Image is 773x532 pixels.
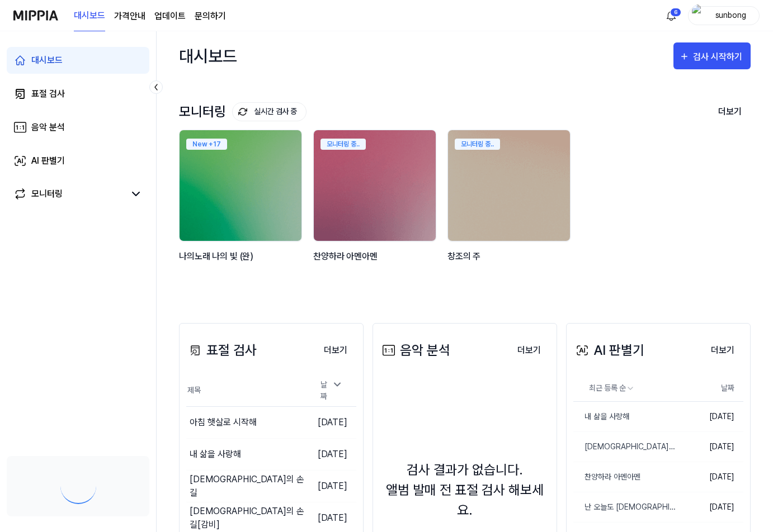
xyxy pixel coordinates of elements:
th: 제목 [186,375,307,407]
a: 난 오늘도 [DEMOGRAPHIC_DATA]을 찬양해 [573,492,678,522]
div: 대시보드 [179,42,237,69]
a: [DEMOGRAPHIC_DATA]의 손길 [573,432,678,462]
div: 표절 검사 [186,340,257,360]
button: 더보기 [702,339,743,362]
div: 음악 분석 [31,121,65,134]
div: sunbong [709,9,752,21]
div: [DEMOGRAPHIC_DATA]의 손길 [190,473,307,500]
button: 더보기 [508,339,550,362]
a: 더보기 [702,339,743,362]
img: monitoring Icon [238,107,247,116]
a: 대시보드 [7,47,149,74]
div: 음악 분석 [380,340,450,360]
button: 더보기 [709,100,751,123]
div: 대시보드 [31,54,63,67]
div: 찬양하라 아멘아멘 [313,249,439,278]
img: backgroundIamge [180,130,301,241]
a: 음악 분석 [7,114,149,141]
a: 문의하기 [195,9,226,23]
button: 더보기 [315,339,356,362]
a: 더보기 [315,339,356,362]
td: [DATE] [678,492,743,522]
a: 내 삶을 사랑해 [573,402,678,431]
button: profilesunbong [688,6,760,25]
div: 난 오늘도 [DEMOGRAPHIC_DATA]을 찬양해 [573,501,678,513]
div: 검사 결과가 없습니다. 앨범 발매 전 표절 검사 해보세요. [380,460,550,520]
div: 아침 햇살로 시작해 [190,416,257,429]
div: 모니터링 [179,102,307,121]
a: 찬양하라 아멘아멘 [573,462,678,492]
img: backgroundIamge [448,130,570,241]
a: 업데이트 [154,9,186,23]
div: [DEMOGRAPHIC_DATA]의 손길 [573,441,678,453]
div: 날짜 [316,376,347,406]
a: 더보기 [508,339,550,362]
th: 날짜 [678,375,743,402]
a: 모니터링 [13,187,125,201]
div: AI 판별기 [31,154,65,168]
div: 모니터링 중.. [455,139,500,150]
div: 내 삶을 사랑해 [190,448,241,461]
div: 찬양하라 아멘아멘 [573,471,640,483]
div: 검사 시작하기 [693,50,745,64]
img: 알림 [664,9,678,22]
div: [DEMOGRAPHIC_DATA]의 손길[감비] [190,505,307,531]
div: AI 판별기 [573,340,644,360]
a: 모니터링 중..backgroundIamge창조의 주 [447,130,573,289]
img: profile [692,4,705,27]
a: AI 판별기 [7,148,149,174]
button: 검사 시작하기 [673,42,751,69]
img: backgroundIamge [314,130,436,241]
div: 창조의 주 [447,249,573,278]
div: 표절 검사 [31,87,65,101]
div: 모니터링 [31,187,63,201]
div: 나의노래 나의 빛 (완) [179,249,304,278]
a: 표절 검사 [7,80,149,107]
div: 모니터링 중.. [320,139,366,150]
td: [DATE] [678,462,743,492]
div: New + 17 [186,139,227,150]
a: 대시보드 [74,1,105,31]
a: 모니터링 중..backgroundIamge찬양하라 아멘아멘 [313,130,439,289]
td: [DATE] [307,470,356,502]
td: [DATE] [307,438,356,470]
a: New +17backgroundIamge나의노래 나의 빛 (완) [179,130,304,289]
td: [DATE] [307,406,356,438]
div: 내 삶을 사랑해 [573,411,629,422]
button: 가격안내 [114,9,145,23]
div: 6 [670,8,681,17]
button: 실시간 검사 중 [232,102,307,121]
button: 알림6 [662,7,680,25]
td: [DATE] [678,402,743,432]
td: [DATE] [678,432,743,462]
